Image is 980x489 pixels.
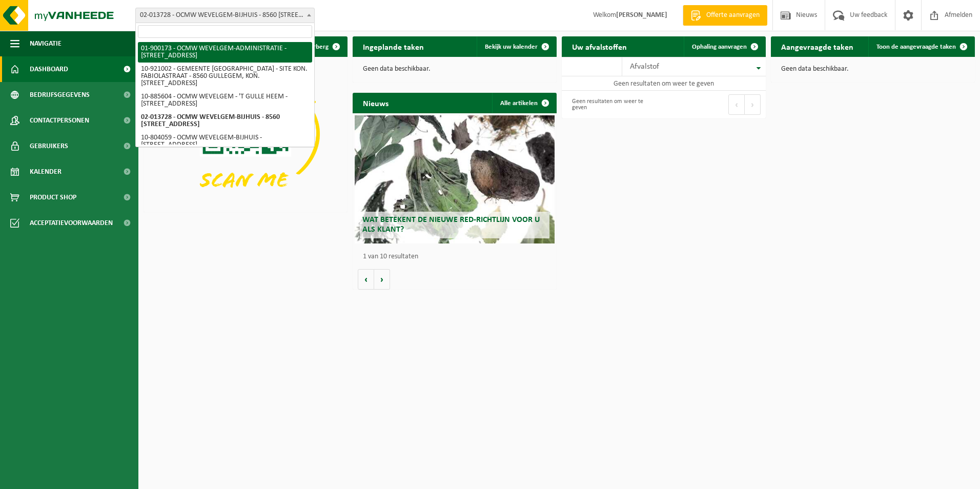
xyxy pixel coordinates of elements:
[138,42,312,63] li: 01-900173 - OCMW WEVELGEM-ADMINISTRATIE - [STREET_ADDRESS]
[353,36,434,56] h2: Ingeplande taken
[30,82,90,108] span: Bedrijfsgegevens
[728,94,745,115] button: Previous
[136,8,314,23] span: 02-013728 - OCMW WEVELGEM-BIJHUIS - 8560 WEVELGEM, WIJNBERGSTRAAT 62
[30,31,62,56] span: Navigatie
[30,108,89,133] span: Contactpersonen
[138,131,312,152] li: 10-804059 - OCMW WEVELGEM-BIJHUIS - [STREET_ADDRESS]
[562,36,637,56] h2: Uw afvalstoffen
[138,63,312,90] li: 10-921002 - GEMEENTE [GEOGRAPHIC_DATA] - SITE KON. FABIOLASTRAAT - 8560 GULLEGEM, KON. [STREET_AD...
[138,90,312,111] li: 10-885604 - OCMW WEVELGEM - 'T GULLE HEEM - [STREET_ADDRESS]
[298,36,346,57] button: Verberg
[30,210,113,236] span: Acceptatievoorwaarden
[692,44,747,50] span: Ophaling aanvragen
[138,111,312,131] li: 02-013728 - OCMW WEVELGEM-BIJHUIS - 8560 [STREET_ADDRESS]
[135,8,315,23] span: 02-013728 - OCMW WEVELGEM-BIJHUIS - 8560 WEVELGEM, WIJNBERGSTRAAT 62
[616,11,667,19] strong: [PERSON_NAME]
[771,36,864,56] h2: Aangevraagde taken
[374,269,390,290] button: Volgende
[684,36,765,57] a: Ophaling aanvragen
[492,93,556,113] a: Alle artikelen
[704,10,762,21] span: Offerte aanvragen
[30,159,62,185] span: Kalender
[477,36,556,57] a: Bekijk uw kalender
[683,5,767,26] a: Offerte aanvragen
[485,44,538,50] span: Bekijk uw kalender
[630,63,659,71] span: Afvalstof
[30,133,68,159] span: Gebruikers
[30,185,76,210] span: Product Shop
[745,94,761,115] button: Next
[868,36,974,57] a: Toon de aangevraagde taken
[781,66,965,73] p: Geen data beschikbaar.
[355,115,555,243] a: Wat betekent de nieuwe RED-richtlijn voor u als klant?
[358,269,374,290] button: Vorige
[353,93,399,113] h2: Nieuws
[362,216,540,234] span: Wat betekent de nieuwe RED-richtlijn voor u als klant?
[363,66,546,73] p: Geen data beschikbaar.
[306,44,329,50] span: Verberg
[30,56,68,82] span: Dashboard
[562,76,766,91] td: Geen resultaten om weer te geven
[567,93,659,116] div: Geen resultaten om weer te geven
[876,44,956,50] span: Toon de aangevraagde taken
[363,253,552,260] p: 1 van 10 resultaten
